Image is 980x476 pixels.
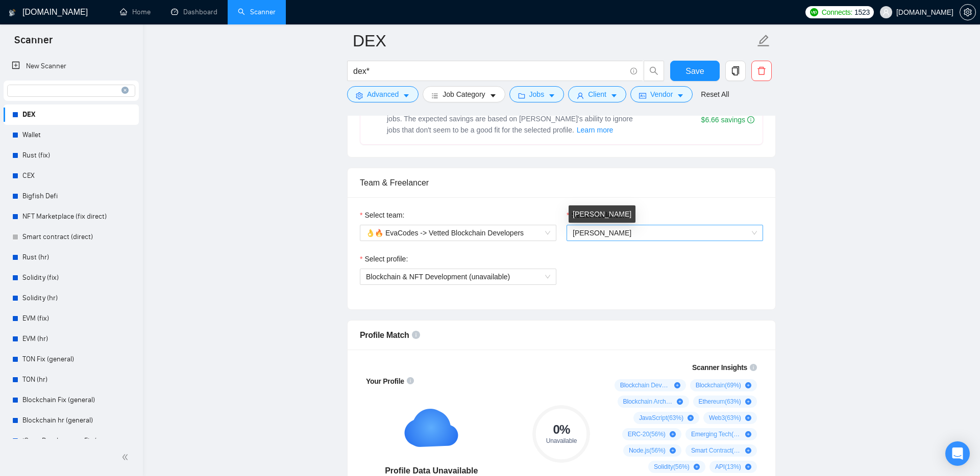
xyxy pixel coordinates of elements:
[674,382,680,388] span: plus-circle
[573,229,631,237] span: [PERSON_NAME]
[367,89,399,100] span: Advanced
[532,424,590,436] div: 0 %
[747,116,754,123] span: info-circle
[360,331,409,339] span: Profile Match
[22,145,119,166] a: Rust (fix)
[745,382,751,388] span: plus-circle
[677,399,683,405] span: plus-circle
[353,65,626,77] input: Search Freelance Jobs...
[752,66,771,75] span: delete
[945,441,970,466] div: Open Intercom Messenger
[518,92,525,99] span: folder
[4,56,139,76] li: New Scanner
[670,447,676,454] span: plus-circle
[509,86,565,102] button: folderJobscaret-down
[171,8,217,16] a: dashboardDashboard
[412,331,420,339] span: info-circle
[22,308,119,329] a: EVM (fix)
[120,8,151,16] a: homeHome
[630,86,693,102] button: idcardVendorcaret-down
[22,329,119,349] a: EVM (hr)
[960,8,976,16] a: setting
[366,225,550,241] span: 👌🔥 EvaCodes -> Vetted Blockchain Developers
[22,431,119,451] a: iGameDevelopment Fix (general)
[577,124,614,136] span: Learn more
[757,34,770,47] span: edit
[696,381,741,389] span: Blockchain ( 69 %)
[750,364,757,371] span: info-circle
[567,209,627,221] label: Select freelancer:
[745,431,751,437] span: plus-circle
[644,61,664,81] button: search
[356,92,363,99] span: setting
[629,446,666,455] span: Node.js ( 56 %)
[822,7,852,18] span: Connects:
[12,56,131,76] a: New Scanner
[745,447,751,454] span: plus-circle
[9,5,16,21] img: logo
[699,398,741,406] span: Ethereum ( 63 %)
[650,89,673,100] span: Vendor
[701,89,729,100] a: Reset All
[639,414,683,422] span: JavaScript ( 63 %)
[403,92,410,99] span: caret-down
[423,86,505,102] button: barsJob Categorycaret-down
[654,463,690,471] span: Solidity ( 56 %)
[568,86,626,102] button: userClientcaret-down
[347,86,419,102] button: settingAdvancedcaret-down
[22,410,119,431] a: Blockchain hr (general)
[22,125,119,145] a: Wallet
[22,369,119,390] a: TON (hr)
[751,61,772,81] button: delete
[6,33,61,54] span: Scanner
[360,168,763,197] div: Team & Freelancer
[22,268,119,288] a: Solidity (fix)
[489,92,497,99] span: caret-down
[620,381,670,389] span: Blockchain Development ( 75 %)
[623,398,673,406] span: Blockchain Architecture ( 63 %)
[532,438,590,444] div: Unavailable
[366,273,510,281] span: Blockchain & NFT Development (unavailable)
[810,8,818,16] img: upwork-logo.png
[22,390,119,410] a: Blockchain Fix (general)
[639,92,646,99] span: idcard
[443,89,485,100] span: Job Category
[960,8,975,16] span: setting
[691,446,741,455] span: Smart Contract ( 56 %)
[22,206,119,227] a: NFT Marketplace (fix direct)
[960,4,976,20] button: setting
[387,104,634,134] span: Extends Sardor AI by learning from your feedback and automatically qualifying jobs. The expected ...
[715,463,741,471] span: API ( 13 %)
[628,430,666,438] span: ERC-20 ( 56 %)
[121,452,132,462] span: double-left
[364,253,408,265] span: Select profile:
[725,61,746,81] button: copy
[588,89,606,100] span: Client
[22,247,119,268] a: Rust (hr)
[576,124,614,136] button: Laziza AI NEWExtends Sardor AI by learning from your feedback and automatically qualifying jobs. ...
[238,8,276,16] a: searchScanner
[353,28,755,54] input: Scanner name...
[22,104,119,125] a: DEX
[630,68,637,74] span: info-circle
[692,364,747,371] span: Scanner Insights
[121,85,129,95] span: close-circle
[691,430,741,438] span: Emerging Tech ( 56 %)
[745,415,751,421] span: plus-circle
[22,166,119,186] a: CEX
[670,61,720,81] button: Save
[688,415,694,421] span: plus-circle
[610,92,618,99] span: caret-down
[407,377,414,384] span: info-circle
[670,431,676,437] span: plus-circle
[644,66,664,75] span: search
[685,65,704,77] span: Save
[529,89,545,100] span: Jobs
[745,464,751,470] span: plus-circle
[22,349,119,369] a: TON Fix (general)
[569,205,635,223] div: [PERSON_NAME]
[854,7,870,18] span: 1523
[709,414,741,422] span: Web3 ( 63 %)
[548,92,555,99] span: caret-down
[431,92,438,99] span: bars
